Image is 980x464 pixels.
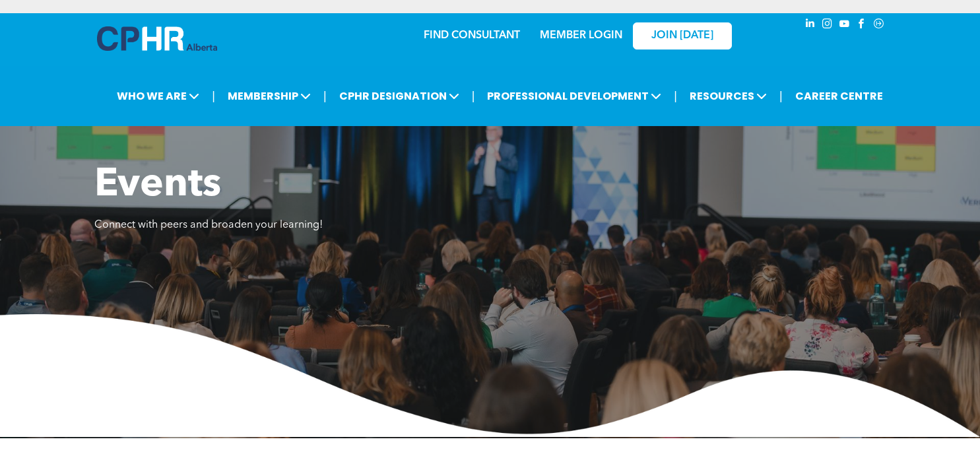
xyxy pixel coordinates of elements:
li: | [779,83,783,110]
span: PROFESSIONAL DEVELOPMENT [483,84,665,108]
a: linkedin [803,17,818,34]
li: | [472,83,475,110]
a: youtube [837,17,852,34]
span: Events [94,166,221,205]
span: MEMBERSHIP [224,84,315,108]
a: facebook [855,17,869,34]
li: | [323,83,327,110]
a: CAREER CENTRE [791,84,887,108]
a: JOIN [DATE] [633,22,732,50]
span: JOIN [DATE] [651,30,713,42]
a: MEMBER LOGIN [540,30,622,41]
span: Connect with peers and broaden your learning! [94,220,323,230]
li: | [212,83,215,110]
img: A blue and white logo for cp alberta [97,26,217,51]
li: | [674,83,677,110]
a: Social network [872,17,886,34]
a: instagram [820,17,835,34]
a: FIND CONSULTANT [424,30,520,41]
span: WHO WE ARE [113,84,203,108]
span: CPHR DESIGNATION [335,84,463,108]
span: RESOURCES [686,84,771,108]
